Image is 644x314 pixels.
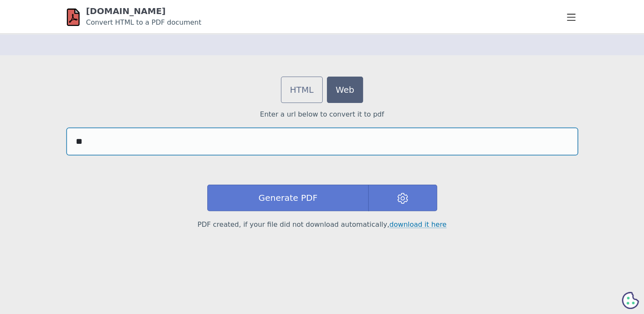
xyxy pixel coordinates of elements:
a: [DOMAIN_NAME] [86,6,166,16]
a: download it here [389,220,447,228]
small: Convert HTML to a PDF document [86,18,201,26]
p: PDF created, if your file did not download automatically, [67,220,578,230]
svg: Cookie Preferences [622,292,639,309]
a: HTML [281,77,323,103]
button: Generate PDF [207,185,369,211]
img: html-pdf.net [67,8,80,27]
p: Enter a url below to convert it to pdf [67,109,578,120]
a: Web [327,77,364,103]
